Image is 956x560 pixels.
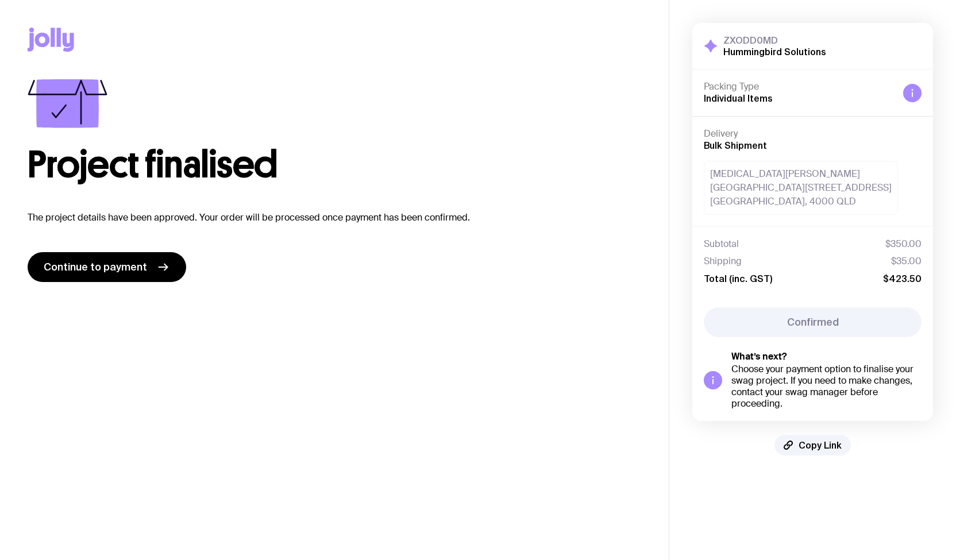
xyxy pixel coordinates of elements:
p: The project details have been approved. Your order will be processed once payment has been confir... [28,211,641,225]
h5: What’s next? [731,351,922,362]
h4: Delivery [704,128,922,140]
span: Continue to payment [44,260,147,274]
span: $423.50 [883,273,922,284]
h3: ZXODD0MD [723,34,826,46]
h4: Packing Type [704,81,894,92]
button: Copy Link [774,435,851,455]
span: Total (inc. GST) [704,273,772,284]
div: Choose your payment option to finalise your swag project. If you need to make changes, contact yo... [731,364,922,410]
span: Subtotal [704,238,739,250]
h1: Project finalised [28,146,641,183]
button: Confirmed [704,307,922,337]
span: Bulk Shipment [704,140,767,150]
span: Copy Link [799,439,842,451]
a: Continue to payment [28,252,186,282]
span: Individual Items [704,93,773,103]
div: [MEDICAL_DATA][PERSON_NAME] [GEOGRAPHIC_DATA][STREET_ADDRESS] [GEOGRAPHIC_DATA], 4000 QLD [704,161,898,215]
h2: Hummingbird Solutions [723,46,826,57]
span: Shipping [704,256,742,267]
span: $350.00 [885,238,922,250]
span: $35.00 [891,256,922,267]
